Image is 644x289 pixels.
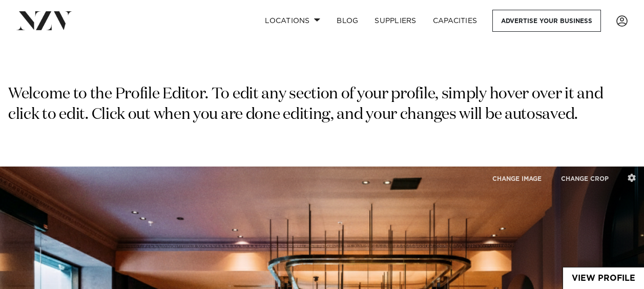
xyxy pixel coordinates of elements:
[8,85,636,126] p: Welcome to the Profile Editor. To edit any section of your profile, simply hover over it and clic...
[563,267,644,289] a: View Profile
[552,168,617,190] button: CHANGE CROP
[16,11,72,30] img: nzv-logo.png
[366,10,424,32] a: SUPPLIERS
[257,10,328,32] a: Locations
[328,10,366,32] a: BLOG
[492,10,601,32] a: Advertise your business
[484,168,550,190] button: CHANGE IMAGE
[425,10,486,32] a: Capacities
